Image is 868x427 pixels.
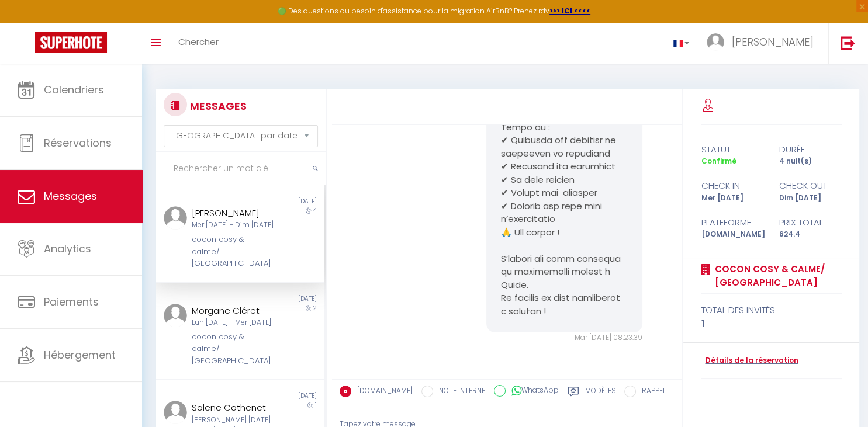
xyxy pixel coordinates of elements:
[693,193,771,204] div: Mer [DATE]
[240,294,324,304] div: [DATE]
[772,179,849,193] div: check out
[486,332,642,343] div: Mar [DATE] 08:23:39
[178,36,219,48] span: Chercher
[636,386,666,398] label: RAPPEL
[693,179,771,193] div: check in
[772,193,849,204] div: Dim [DATE]
[44,82,104,97] span: Calendriers
[701,317,842,331] div: 1
[187,93,247,119] h3: MESSAGES
[701,303,842,317] div: total des invités
[44,294,99,309] span: Paiements
[192,401,275,415] div: Solene Cothenet
[693,143,771,157] div: statut
[549,6,590,16] a: >>> ICI <<<<
[164,206,187,230] img: ...
[44,136,112,150] span: Réservations
[732,34,814,49] span: [PERSON_NAME]
[841,36,855,50] img: logout
[707,33,724,51] img: ...
[693,216,771,230] div: Plateforme
[701,355,798,366] a: Détails de la réservation
[44,348,116,362] span: Hébergement
[313,206,317,215] span: 4
[772,216,849,230] div: Prix total
[192,220,275,231] div: Mer [DATE] - Dim [DATE]
[164,401,187,424] img: ...
[170,23,227,64] a: Chercher
[585,386,616,400] label: Modèles
[192,304,275,318] div: Morgane Cléret
[693,229,771,240] div: [DOMAIN_NAME]
[698,23,828,64] a: ... [PERSON_NAME]
[772,143,849,157] div: durée
[315,401,317,409] span: 1
[433,386,485,398] label: NOTE INTERNE
[313,304,317,313] span: 2
[192,317,275,328] div: Lun [DATE] - Mer [DATE]
[44,189,97,203] span: Messages
[772,229,849,240] div: 624.4
[240,391,324,401] div: [DATE]
[772,156,849,167] div: 4 nuit(s)
[701,156,736,166] span: Confirmé
[192,234,275,269] div: cocon cosy & calme/ [GEOGRAPHIC_DATA]
[192,331,275,367] div: cocon cosy & calme/ [GEOGRAPHIC_DATA]
[506,385,559,398] label: WhatsApp
[240,197,324,206] div: [DATE]
[351,386,413,398] label: [DOMAIN_NAME]
[156,152,326,185] input: Rechercher un mot clé
[35,32,107,53] img: Super Booking
[44,241,91,256] span: Analytics
[192,206,275,220] div: [PERSON_NAME]
[164,304,187,327] img: ...
[710,262,842,290] a: cocon cosy & calme/ [GEOGRAPHIC_DATA]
